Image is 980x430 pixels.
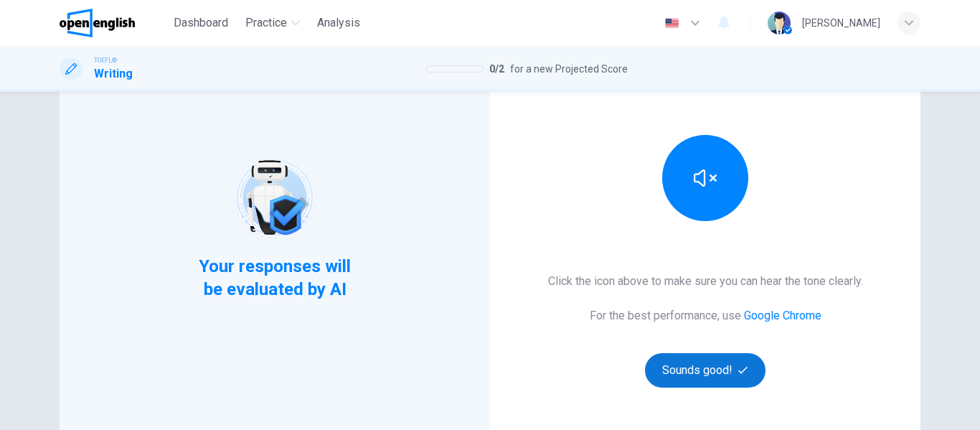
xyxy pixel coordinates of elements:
span: for a new Projected Score [510,60,628,78]
button: Sounds good! [645,353,765,388]
button: Analysis [311,10,366,36]
h6: Click the icon above to make sure you can hear the tone clearly. [548,273,863,290]
span: Practice [245,14,287,32]
a: OpenEnglish logo [60,9,168,37]
a: Google Chrome [744,309,821,322]
span: 0 / 2 [489,60,504,78]
h1: Writing [94,65,133,83]
span: Dashboard [174,14,228,32]
div: [PERSON_NAME] [802,14,880,32]
button: Practice [240,10,306,36]
img: OpenEnglish logo [60,9,135,37]
span: TOEFL® [94,55,117,65]
img: robot icon [229,152,320,243]
img: en [663,18,681,29]
h6: For the best performance, use [590,307,821,324]
img: Profile picture [768,11,791,34]
button: Dashboard [168,10,234,36]
span: Analysis [317,14,360,32]
span: Your responses will be evaluated by AI [188,255,362,301]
